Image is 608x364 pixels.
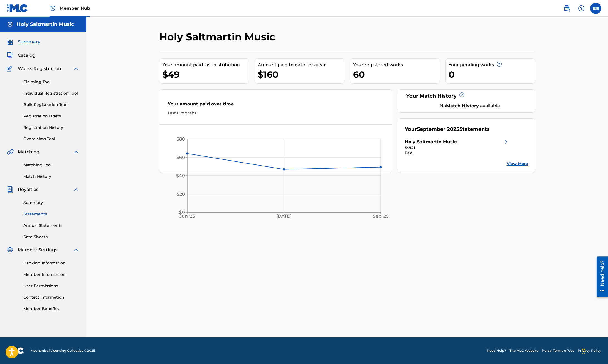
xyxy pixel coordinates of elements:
[23,79,80,85] a: Claiming Tool
[563,5,570,12] img: search
[179,214,195,219] tspan: Jun '25
[580,337,608,364] iframe: Chat Widget
[7,21,13,28] img: Accounts
[405,139,457,145] div: Holy Saltmartin Music
[177,191,185,197] tspan: $20
[509,348,538,353] a: The MLC Website
[446,103,479,109] strong: Match History
[353,68,440,81] div: 60
[168,101,384,110] div: Your amount paid over time
[23,102,80,108] a: Bulk Registration Tool
[258,68,344,81] div: $160
[23,234,80,240] a: Rate Sheets
[176,136,185,142] tspan: $80
[162,68,249,81] div: $49
[7,347,24,354] img: logo
[73,186,80,193] img: expand
[449,68,535,81] div: 0
[23,162,80,168] a: Matching Tool
[417,126,459,132] span: September 2025
[449,62,535,68] div: Your pending works
[582,343,585,360] div: Drag
[7,39,40,45] a: SummarySummary
[168,110,384,116] div: Last 6 months
[23,223,80,228] a: Annual Statements
[31,348,95,353] span: Mechanical Licensing Collective © 2025
[576,3,587,14] div: Help
[23,200,80,206] a: Summary
[592,253,608,301] iframe: Resource Center
[503,139,509,145] img: right chevron icon
[50,5,56,12] img: Top Rightsholder
[590,3,601,14] div: User Menu
[7,65,14,72] img: Works Registration
[405,145,509,150] div: $49.21
[159,31,278,43] h2: Holy Saltmartin Music
[497,62,501,66] span: ?
[7,52,13,59] img: Catalog
[7,149,14,155] img: Matching
[7,4,28,12] img: MLC Logo
[487,348,506,353] a: Need Help?
[73,65,80,72] img: expand
[23,174,80,179] a: Match History
[18,247,57,253] span: Member Settings
[73,149,80,155] img: expand
[18,149,40,155] span: Matching
[7,186,13,193] img: Royalties
[258,62,344,68] div: Amount paid to date this year
[412,103,528,109] div: No available
[405,139,509,155] a: Holy Saltmartin Musicright chevron icon$49.21Paid
[176,155,185,160] tspan: $60
[73,247,80,253] img: expand
[17,21,74,28] h5: Holy Saltmartin Music
[7,39,13,45] img: Summary
[176,173,185,178] tspan: $40
[23,90,80,96] a: Individual Registration Tool
[23,260,80,266] a: Banking Information
[23,211,80,217] a: Statements
[23,125,80,131] a: Registration History
[18,39,40,45] span: Summary
[353,62,440,68] div: Your registered works
[18,52,35,59] span: Catalog
[578,348,601,353] a: Privacy Policy
[542,348,574,353] a: Portal Terms of Use
[23,306,80,312] a: Member Benefits
[162,62,249,68] div: Your amount paid last distribution
[23,283,80,289] a: User Permissions
[7,247,13,253] img: Member Settings
[578,5,585,12] img: help
[60,5,90,11] span: Member Hub
[7,52,35,59] a: CatalogCatalog
[276,214,291,219] tspan: [DATE]
[405,126,490,133] div: Your Statements
[23,136,80,142] a: Overclaims Tool
[405,150,509,155] div: Paid
[23,113,80,119] a: Registration Drafts
[460,93,464,97] span: ?
[507,161,528,167] a: View More
[561,3,572,14] a: Public Search
[23,272,80,277] a: Member Information
[179,210,185,215] tspan: $0
[373,214,388,219] tspan: Sep '25
[23,294,80,300] a: Contact Information
[405,92,528,100] div: Your Match History
[18,65,61,72] span: Works Registration
[18,186,38,193] span: Royalties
